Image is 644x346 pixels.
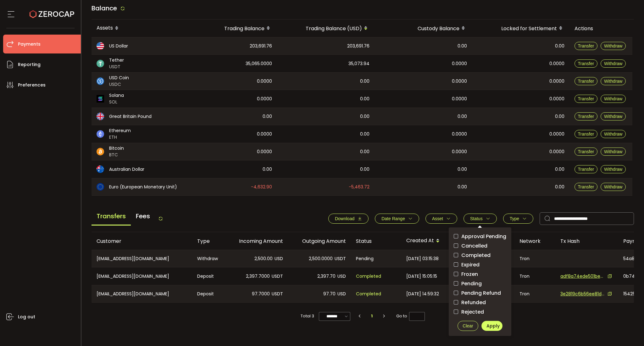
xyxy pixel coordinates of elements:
span: Solana [109,92,124,99]
button: Withdraw [601,165,626,173]
span: Fees [131,208,155,225]
span: Completed [356,290,381,298]
span: SOL [109,99,124,105]
span: 2,397.70 [317,273,336,280]
span: Go to [396,312,425,321]
span: Refunded [458,299,486,305]
img: eur_portfolio.svg [97,183,104,191]
span: USDT [272,273,283,280]
span: Log out [18,312,35,321]
div: Tx Hash [555,237,618,245]
span: -5,463.72 [349,183,369,191]
span: Clear [463,323,473,328]
button: Withdraw [601,130,626,138]
span: 0.0000 [452,95,467,103]
div: [EMAIL_ADDRESS][DOMAIN_NAME] [92,267,192,285]
span: Transfer [578,96,594,101]
span: Approval Pending [458,233,506,239]
span: Expired [458,262,480,268]
button: Download [328,214,369,224]
span: 2,500.00 [254,255,273,262]
button: Transfer [575,130,598,138]
span: Cancelled [458,243,487,249]
span: Withdraw [604,149,622,154]
li: 1 [366,312,378,321]
span: 2,500.0000 [309,255,333,262]
span: Withdraw [604,167,622,172]
span: Tether [109,57,124,64]
span: 0.00 [360,148,369,155]
div: Assets [92,23,189,34]
span: Bitcoin [109,145,124,152]
div: Trading Balance [189,23,277,34]
span: Pending [356,255,374,262]
span: [DATE] 03:15:38 [406,255,439,262]
button: Withdraw [601,59,626,68]
span: Withdraw [604,79,622,84]
span: 203,691.76 [250,42,272,50]
span: USDT [272,290,283,298]
span: 0.0000 [257,95,272,103]
span: 0.00 [555,42,564,50]
div: Network [514,237,555,245]
div: Tron [514,285,555,302]
button: Transfer [575,59,598,68]
span: Type [510,216,519,221]
span: 0.00 [360,131,369,138]
img: sol_portfolio.png [97,95,104,103]
div: Type [192,237,225,245]
span: 0.00 [360,166,369,173]
span: 2,397.7000 [246,273,270,280]
span: 3e2819c6b56ee81d66ba115b444735f658e6643cb510d8c5801b8a57bdbceebd [560,291,604,297]
button: Withdraw [601,183,626,191]
span: Transfer [578,167,594,172]
span: Withdraw [604,114,622,119]
button: Type [503,214,533,224]
span: [DATE] 15:05:15 [406,273,437,280]
span: Total 3 [301,312,314,321]
div: Trading Balance (USD) [277,23,375,34]
span: 0.00 [458,183,467,191]
button: Date Range [375,214,419,224]
div: Outgoing Amount [288,237,351,245]
span: USD [337,290,346,298]
iframe: Chat Widget [613,316,644,346]
button: Transfer [575,148,598,156]
span: Download [335,216,354,221]
span: 0.0000 [549,60,564,67]
span: Completed [356,273,381,280]
span: 0.00 [263,113,272,120]
span: 0.0000 [549,95,564,103]
span: Balance [92,4,117,13]
span: Date Range [381,216,405,221]
span: -4,632.90 [251,183,272,191]
div: Deposit [192,285,225,302]
button: Withdraw [601,42,626,50]
span: Rejected [458,309,484,315]
span: 0.0000 [257,148,272,155]
span: 0.00 [555,183,564,191]
img: usdc_portfolio.svg [97,77,104,85]
span: Great Britain Pound [109,113,152,120]
img: btc_portfolio.svg [97,148,104,155]
span: Completed [458,252,491,258]
div: Created At [401,236,458,246]
span: 0.0000 [549,148,564,155]
div: checkbox-group [454,232,506,316]
button: Status [464,214,497,224]
div: Customer [92,237,192,245]
span: Pending Refund [458,290,501,296]
span: 0.0000 [549,131,564,138]
span: [DATE] 14:59:32 [406,290,439,298]
img: eth_portfolio.svg [97,130,104,138]
span: Transfer [578,131,594,137]
span: Asset [432,216,443,221]
div: Actions [569,25,632,32]
span: Euro (European Monetary Unit) [109,184,177,190]
span: 0.0000 [452,148,467,155]
span: 35,073.94 [348,60,369,67]
span: 0.00 [263,166,272,173]
div: Locked for Settlement [472,23,569,34]
span: Pending [458,281,482,287]
span: Payments [18,40,41,49]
